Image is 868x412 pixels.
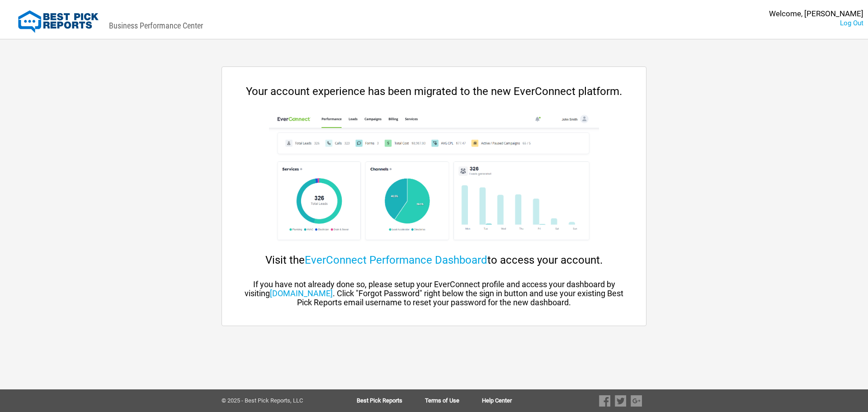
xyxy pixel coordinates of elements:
a: Log Out [840,19,863,27]
div: Visit the to access your account. [240,254,628,266]
a: Terms of Use [425,398,482,404]
a: [DOMAIN_NAME] [270,289,333,298]
div: If you have not already done so, please setup your EverConnect profile and access your dashboard ... [240,280,628,307]
a: EverConnect Performance Dashboard [305,254,487,266]
img: cp-dashboard.png [269,111,599,247]
a: Best Pick Reports [357,398,425,404]
a: Help Center [482,398,512,404]
div: Welcome, [PERSON_NAME] [769,9,863,19]
div: Your account experience has been migrated to the new EverConnect platform. [240,85,628,98]
img: Best Pick Reports Logo [18,10,99,33]
div: © 2025 - Best Pick Reports, LLC [222,398,328,404]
